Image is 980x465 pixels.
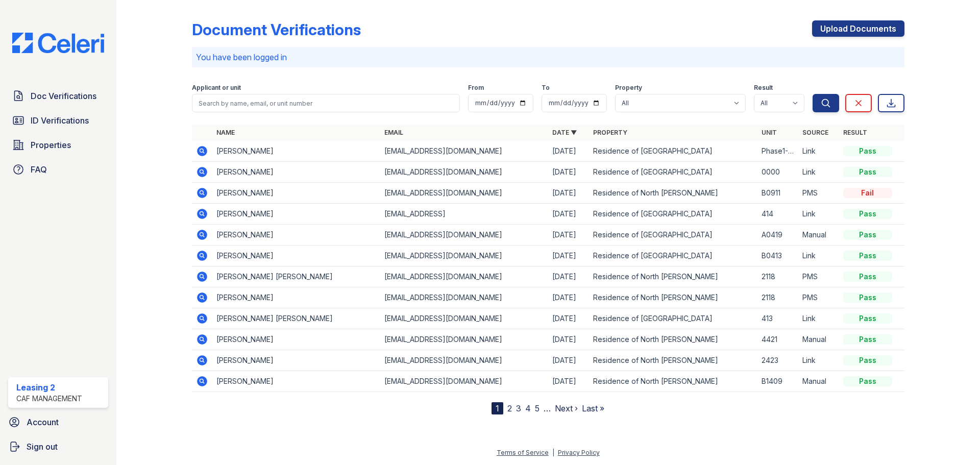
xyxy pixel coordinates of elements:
[216,129,235,136] a: Name
[380,266,548,287] td: [EMAIL_ADDRESS][DOMAIN_NAME]
[4,412,112,432] a: Account
[548,266,589,287] td: [DATE]
[589,204,757,225] td: Residence of [GEOGRAPHIC_DATA]
[4,436,112,457] a: Sign out
[589,329,757,350] td: Residence of North [PERSON_NAME]
[27,416,59,428] span: Account
[843,292,892,303] div: Pass
[212,287,380,308] td: [PERSON_NAME]
[380,204,548,225] td: [EMAIL_ADDRESS]
[380,162,548,183] td: [EMAIL_ADDRESS][DOMAIN_NAME]
[843,188,892,198] div: Fail
[589,141,757,162] td: Residence of [GEOGRAPHIC_DATA]
[582,403,604,413] a: Last »
[798,329,839,350] td: Manual
[548,329,589,350] td: [DATE]
[552,129,577,136] a: Date ▼
[589,308,757,329] td: Residence of [GEOGRAPHIC_DATA]
[798,183,839,204] td: PMS
[589,266,757,287] td: Residence of North [PERSON_NAME]
[192,94,460,112] input: Search by name, email, or unit number
[16,381,82,394] div: Leasing 2
[798,287,839,308] td: PMS
[548,246,589,266] td: [DATE]
[552,449,554,456] div: |
[843,146,892,156] div: Pass
[754,84,773,92] label: Result
[798,141,839,162] td: Link
[798,266,839,287] td: PMS
[212,266,380,287] td: [PERSON_NAME] [PERSON_NAME]
[843,230,892,240] div: Pass
[8,86,108,106] a: Doc Verifications
[8,135,108,155] a: Properties
[212,204,380,225] td: [PERSON_NAME]
[757,308,798,329] td: 413
[798,350,839,371] td: Link
[593,129,627,136] a: Property
[757,371,798,392] td: B1409
[212,141,380,162] td: [PERSON_NAME]
[757,141,798,162] td: Phase1-0114
[492,402,503,414] div: 1
[8,159,108,180] a: FAQ
[555,403,578,413] a: Next ›
[757,162,798,183] td: 0000
[507,403,512,413] a: 2
[212,371,380,392] td: [PERSON_NAME]
[798,225,839,246] td: Manual
[212,308,380,329] td: [PERSON_NAME] [PERSON_NAME]
[384,129,403,136] a: Email
[762,129,777,136] a: Unit
[16,394,82,404] div: CAF Management
[212,329,380,350] td: [PERSON_NAME]
[31,139,71,151] span: Properties
[757,329,798,350] td: 4421
[192,84,241,92] label: Applicant or unit
[212,246,380,266] td: [PERSON_NAME]
[31,163,47,176] span: FAQ
[798,371,839,392] td: Manual
[212,350,380,371] td: [PERSON_NAME]
[497,449,549,456] a: Terms of Service
[516,403,521,413] a: 3
[4,33,112,53] img: CE_Logo_Blue-a8612792a0a2168367f1c8372b55b34899dd931a85d93a1a3d3e32e68fde9ad4.png
[212,225,380,246] td: [PERSON_NAME]
[525,403,531,413] a: 4
[535,403,540,413] a: 5
[589,225,757,246] td: Residence of [GEOGRAPHIC_DATA]
[380,350,548,371] td: [EMAIL_ADDRESS][DOMAIN_NAME]
[757,246,798,266] td: B0413
[757,225,798,246] td: A0419
[589,246,757,266] td: Residence of [GEOGRAPHIC_DATA]
[548,350,589,371] td: [DATE]
[843,376,892,386] div: Pass
[558,449,600,456] a: Privacy Policy
[196,51,900,63] p: You have been logged in
[380,287,548,308] td: [EMAIL_ADDRESS][DOMAIN_NAME]
[589,183,757,204] td: Residence of North [PERSON_NAME]
[843,272,892,282] div: Pass
[548,371,589,392] td: [DATE]
[548,141,589,162] td: [DATE]
[798,246,839,266] td: Link
[8,110,108,131] a: ID Verifications
[798,162,839,183] td: Link
[548,225,589,246] td: [DATE]
[548,287,589,308] td: [DATE]
[757,287,798,308] td: 2118
[548,162,589,183] td: [DATE]
[212,162,380,183] td: [PERSON_NAME]
[843,334,892,345] div: Pass
[757,350,798,371] td: 2423
[843,313,892,324] div: Pass
[380,371,548,392] td: [EMAIL_ADDRESS][DOMAIN_NAME]
[589,162,757,183] td: Residence of [GEOGRAPHIC_DATA]
[798,204,839,225] td: Link
[380,225,548,246] td: [EMAIL_ADDRESS][DOMAIN_NAME]
[380,141,548,162] td: [EMAIL_ADDRESS][DOMAIN_NAME]
[380,246,548,266] td: [EMAIL_ADDRESS][DOMAIN_NAME]
[757,183,798,204] td: B0911
[380,329,548,350] td: [EMAIL_ADDRESS][DOMAIN_NAME]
